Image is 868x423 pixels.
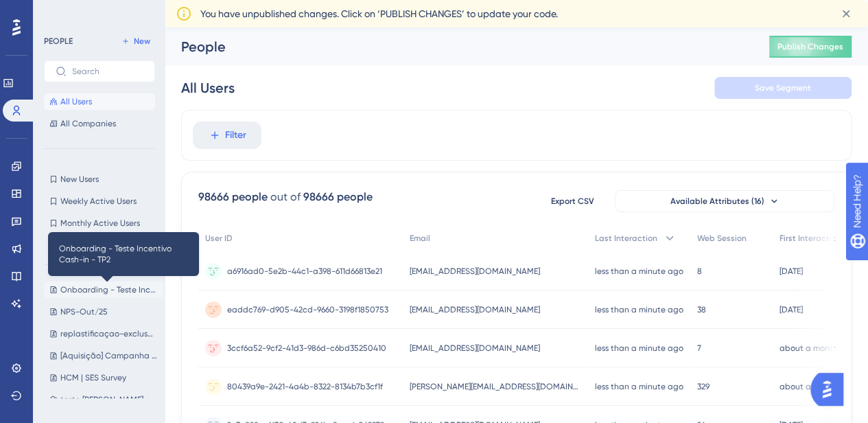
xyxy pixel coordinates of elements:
[60,372,126,383] span: HCM | SES Survey
[32,3,86,20] span: Need Help?
[595,266,683,276] time: less than a minute ago
[697,266,702,277] span: 8
[60,218,140,229] span: Monthly Active Users
[670,196,764,207] span: Available Attributes (16)
[60,328,158,339] span: replastificaçao-exclusão-premiacões
[134,36,150,47] span: New
[198,189,268,205] div: 98666 people
[117,33,155,49] button: New
[779,266,803,276] time: [DATE]
[410,343,540,354] span: [EMAIL_ADDRESS][DOMAIN_NAME]
[60,306,108,317] span: NPS-Out/25
[60,350,158,361] span: [Aquisição] Campanha Premiações 2025_exclusao
[44,304,163,320] button: NPS-Out/25
[410,381,581,392] span: [PERSON_NAME][EMAIL_ADDRESS][DOMAIN_NAME]
[714,77,852,99] button: Save Segment
[44,215,155,231] button: Monthly Active Users
[595,233,657,244] span: Last Interaction
[227,266,382,277] span: a6916ad0-5e2b-44c1-a398-611d66813e21
[44,115,155,132] button: All Companies
[60,118,116,129] span: All Companies
[44,325,163,342] button: replastificaçao-exclusão-premiacões
[595,343,683,353] time: less than a minute ago
[615,190,834,212] button: Available Attributes (16)
[225,127,246,144] span: Filter
[44,237,155,253] button: Inactive Users
[60,96,92,107] span: All Users
[181,37,735,56] div: People
[697,304,706,315] span: 38
[410,233,430,244] span: Email
[44,171,155,187] button: New Users
[44,369,163,386] button: HCM | SES Survey
[44,36,73,47] div: PEOPLE
[227,381,383,392] span: 80439a9e-2421-4a4b-8322-8134b7b3cf1f
[779,233,841,244] span: First Interaction
[697,343,701,354] span: 7
[205,233,233,244] span: User ID
[44,347,163,364] button: [Aquisição] Campanha Premiações 2025_exclusao
[44,93,155,110] button: All Users
[44,193,155,209] button: Weekly Active Users
[181,78,235,98] div: All Users
[777,41,843,52] span: Publish Changes
[551,196,594,207] span: Export CSV
[779,382,848,391] time: about a year ago
[60,284,158,295] span: Onboarding - Teste Incentivo Cash-in - TP2
[755,82,811,93] span: Save Segment
[60,394,143,405] span: teste [PERSON_NAME]
[200,5,558,22] span: You have unpublished changes. Click on ‘PUBLISH CHANGES’ to update your code.
[60,196,137,207] span: Weekly Active Users
[227,304,388,315] span: eaddc769-d905-42cd-9660-3198f1850753
[538,190,607,212] button: Export CSV
[595,305,683,315] time: less than a minute ago
[779,305,803,315] time: [DATE]
[595,382,683,391] time: less than a minute ago
[697,381,709,392] span: 329
[810,369,852,410] iframe: UserGuiding AI Assistant Launcher
[410,304,540,315] span: [EMAIL_ADDRESS][DOMAIN_NAME]
[44,282,163,298] button: Onboarding - Teste Incentivo Cash-in - TP2
[60,174,99,185] span: New Users
[697,233,747,244] span: Web Session
[193,122,261,149] button: Filter
[303,189,373,205] div: 98666 people
[410,266,540,277] span: [EMAIL_ADDRESS][DOMAIN_NAME]
[270,189,301,205] div: out of
[227,343,386,354] span: 3ccf6a52-9cf2-41d3-986d-c6bd35250410
[769,36,852,58] button: Publish Changes
[72,67,143,76] input: Search
[779,343,856,353] time: about a month ago
[44,391,163,408] button: teste [PERSON_NAME]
